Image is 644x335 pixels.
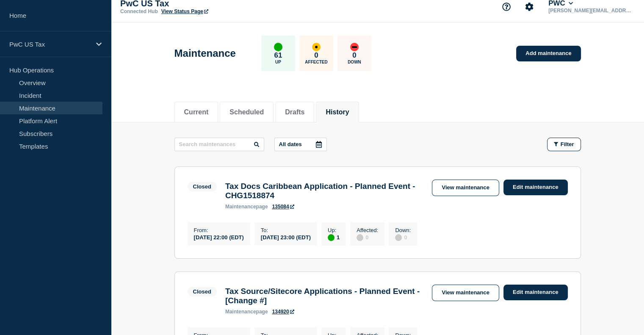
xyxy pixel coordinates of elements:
p: [PERSON_NAME][EMAIL_ADDRESS][DOMAIN_NAME] [547,8,635,14]
button: Scheduled [229,108,264,116]
p: From : [194,227,244,233]
div: disabled [357,234,363,241]
p: PwC US Tax [9,41,91,48]
div: 1 [328,233,340,241]
p: Affected [305,60,327,64]
a: Edit maintenance [503,285,568,300]
span: maintenance [225,204,256,210]
div: [DATE] 22:00 (EDT) [194,233,244,241]
a: Edit maintenance [503,180,568,195]
a: 134920 [272,309,294,315]
div: Closed [193,288,211,295]
button: Filter [547,138,581,151]
p: All dates [279,141,302,147]
div: disabled [395,234,402,241]
h1: Maintenance [174,47,236,59]
p: Connected Hub [120,8,158,14]
div: Closed [193,183,211,190]
div: affected [312,43,321,51]
p: Down : [395,227,411,233]
p: 0 [314,51,318,60]
p: page [225,204,268,210]
div: down [350,43,359,51]
p: To : [261,227,311,233]
a: View maintenance [432,285,499,301]
p: 0 [352,51,356,60]
button: Drafts [285,108,304,116]
a: View Status Page [161,8,208,14]
div: 0 [395,233,411,241]
p: 61 [274,51,282,60]
input: Search maintenances [174,138,264,151]
p: Down [348,60,361,64]
button: Current [184,108,209,116]
p: Up : [328,227,340,233]
p: Affected : [357,227,378,233]
p: page [225,309,268,315]
h3: Tax Docs Caribbean Application - Planned Event - CHG1518874 [225,182,424,200]
p: Up [275,60,281,64]
button: History [326,108,349,116]
h3: Tax Source/Sitecore Applications - Planned Event - [Change #] [225,287,424,305]
a: View maintenance [432,180,499,196]
div: 0 [357,233,378,241]
span: maintenance [225,309,256,315]
div: [DATE] 23:00 (EDT) [261,233,311,241]
a: Add maintenance [516,46,580,61]
div: up [328,234,334,241]
div: up [274,43,282,51]
span: Filter [561,141,574,147]
button: All dates [274,138,327,151]
a: 135084 [272,204,294,210]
